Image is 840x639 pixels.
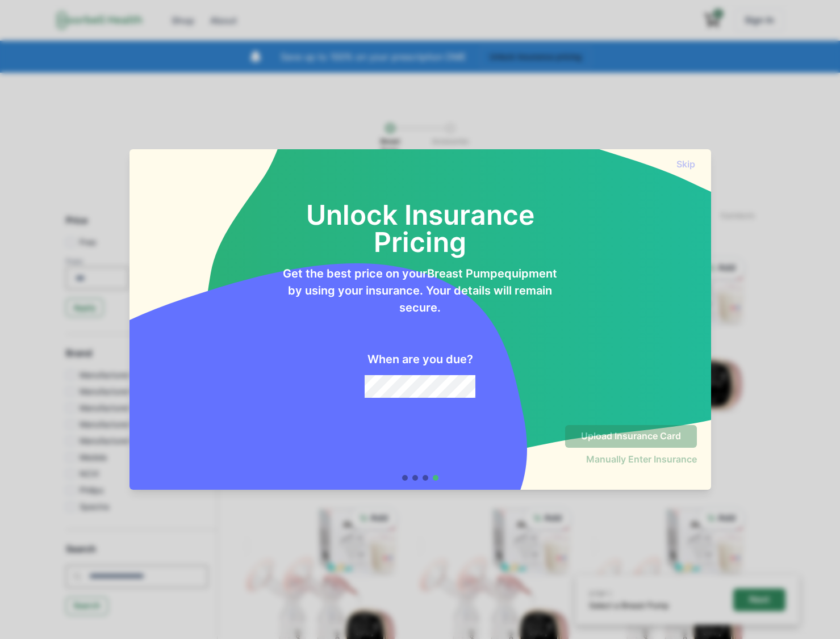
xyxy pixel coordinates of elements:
[282,265,559,316] p: Get the best price on your Breast Pump equipment by using your insurance. Your details will remai...
[367,352,473,366] h2: When are you due?
[581,431,681,442] p: Upload Insurance Card
[675,158,697,170] button: Skip
[586,453,697,465] button: Manually Enter Insurance
[565,425,697,448] button: Upload Insurance Card
[282,174,559,256] h2: Unlock Insurance Pricing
